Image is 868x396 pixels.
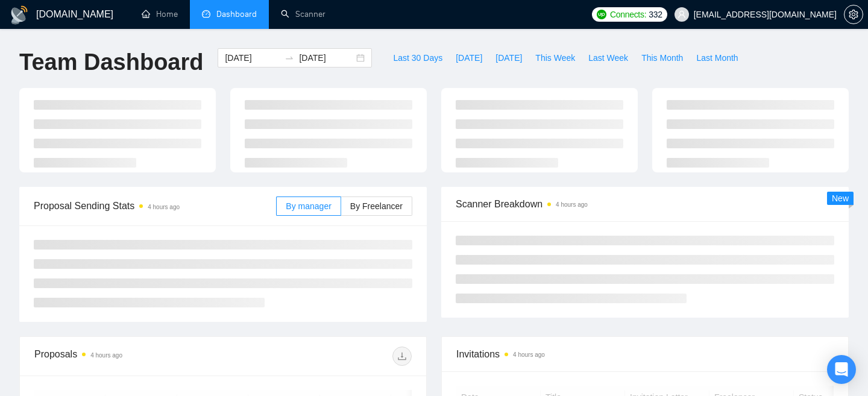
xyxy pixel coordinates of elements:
span: Last Week [588,51,628,64]
span: By manager [286,201,331,211]
span: [DATE] [456,51,482,64]
span: Last 30 Days [393,51,442,64]
time: 4 hours ago [90,352,122,359]
time: 4 hours ago [513,351,545,358]
button: Last Month [690,48,744,68]
button: This Week [529,48,582,68]
span: This Month [641,51,683,64]
input: Start date [225,51,280,64]
button: This Month [635,48,690,68]
button: setting [844,5,863,24]
span: dashboard [202,10,210,18]
button: Last Week [582,48,635,68]
span: setting [844,10,863,19]
span: to [285,53,294,63]
span: Scanner Breakdown [456,196,834,212]
span: This Week [535,51,575,64]
h1: Team Dashboard [19,48,203,77]
span: Proposal Sending Stats [34,198,276,213]
button: Last 30 Days [386,48,449,68]
span: swap-right [285,53,294,63]
div: Proposals [34,347,223,366]
span: New [832,193,849,203]
a: setting [844,10,863,19]
a: homeHome [142,9,178,19]
span: Last Month [696,51,738,64]
span: Dashboard [216,9,257,19]
button: [DATE] [489,48,529,68]
a: searchScanner [281,9,325,19]
span: user [678,10,686,19]
button: [DATE] [449,48,489,68]
time: 4 hours ago [148,204,180,210]
time: 4 hours ago [556,201,588,208]
span: [DATE] [495,51,522,64]
img: upwork-logo.png [597,10,606,19]
img: logo [10,5,29,25]
span: Invitations [456,347,834,362]
span: By Freelancer [350,201,403,211]
span: 332 [649,8,662,21]
span: Connects: [610,8,646,21]
input: End date [299,51,354,64]
div: Open Intercom Messenger [827,355,856,384]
